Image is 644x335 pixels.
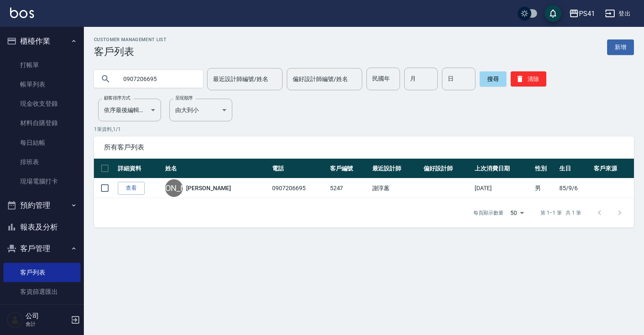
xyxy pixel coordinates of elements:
[545,5,561,22] button: save
[3,263,80,282] a: 客戶列表
[3,75,80,94] a: 帳單列表
[186,184,231,192] a: [PERSON_NAME]
[533,178,557,198] td: 男
[3,282,80,301] a: 客資篩選匯出
[473,159,533,178] th: 上次消費日期
[3,94,80,113] a: 現金收支登錄
[270,159,327,178] th: 電話
[116,159,163,178] th: 詳細資料
[533,159,557,178] th: 性別
[7,311,23,328] img: Person
[540,209,581,217] p: 第 1–1 筆 共 1 筆
[26,312,68,320] h5: 公司
[169,99,232,121] div: 由大到小
[270,178,327,198] td: 0907206695
[370,178,421,198] td: 謝淳蕙
[3,152,80,172] a: 排班表
[3,113,80,133] a: 材料自購登錄
[104,95,130,101] label: 顧客排序方式
[3,30,80,52] button: 櫃檯作業
[473,178,533,198] td: [DATE]
[370,159,421,178] th: 最近設計師
[421,159,473,178] th: 偏好設計師
[507,202,527,224] div: 50
[3,216,80,238] button: 報表及分析
[94,37,166,42] h2: Customer Management List
[26,320,68,328] p: 會計
[328,178,370,198] td: 5247
[328,159,370,178] th: 客戶編號
[3,194,80,216] button: 預約管理
[175,95,193,101] label: 呈現順序
[602,6,634,21] button: 登出
[3,172,80,191] a: 現場電腦打卡
[557,159,592,178] th: 生日
[557,178,592,198] td: 85/9/6
[3,301,80,321] a: 卡券管理
[165,179,183,197] div: [PERSON_NAME]
[3,238,80,259] button: 客戶管理
[94,126,634,133] p: 1 筆資料, 1 / 1
[473,209,504,217] p: 每頁顯示數量
[163,159,270,178] th: 姓名
[511,71,546,86] button: 清除
[592,159,634,178] th: 客戶來源
[3,133,80,152] a: 每日結帳
[480,71,506,86] button: 搜尋
[118,182,145,195] a: 查看
[607,39,634,55] a: 新增
[104,143,624,152] span: 所有客戶列表
[579,8,595,19] div: PS41
[117,68,196,90] input: 搜尋關鍵字
[94,46,166,58] h3: 客戶列表
[10,8,34,18] img: Logo
[3,55,80,75] a: 打帳單
[566,5,598,22] button: PS41
[98,99,161,121] div: 依序最後編輯時間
